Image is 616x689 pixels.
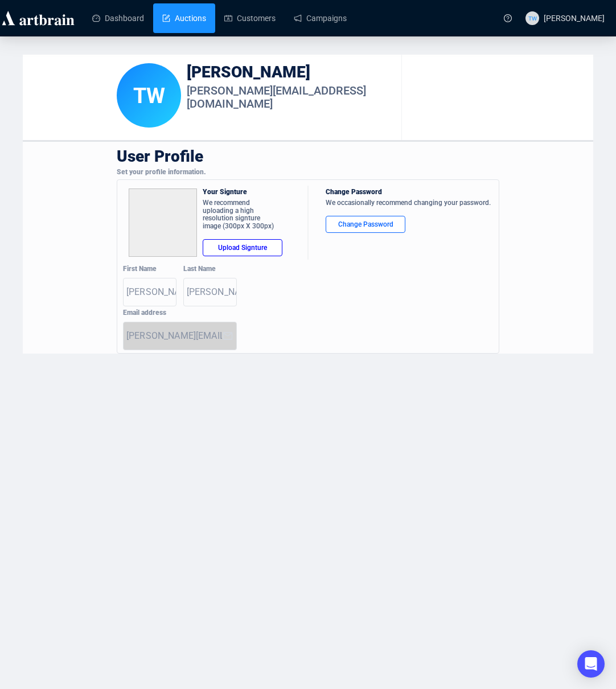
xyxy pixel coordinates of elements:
div: First Name [123,265,175,276]
span: TW [528,13,537,22]
span: [PERSON_NAME] [544,14,605,23]
span: TW [133,83,165,108]
span: question-circle [504,14,512,22]
img: email.svg [222,330,233,342]
a: Dashboard [92,3,144,33]
div: Open Intercom Messenger [577,650,605,678]
button: Change Password [326,216,405,233]
input: Your Email [126,327,222,345]
div: Your Signture [203,188,307,199]
div: Last Name [183,265,236,276]
input: First Name [126,283,176,301]
div: Change Password [326,188,491,199]
div: Change Password [335,219,396,230]
input: Last Name [187,283,236,301]
div: We recommend uploading a high resolution signture image (300px X 300px) [203,199,276,233]
div: [PERSON_NAME][EMAIL_ADDRESS][DOMAIN_NAME] [187,84,401,113]
a: Customers [224,3,276,33]
div: Email address [123,309,236,320]
div: User Profile [117,142,499,169]
div: Tim Woody [117,63,181,128]
button: Upload Signture [203,239,282,256]
a: Campaigns [294,3,347,33]
a: Auctions [162,3,206,33]
div: [PERSON_NAME] [187,63,401,84]
div: Upload Signture [212,242,273,253]
div: We occasionally recommend changing your password. [326,199,491,210]
div: Set your profile information. [117,169,499,179]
